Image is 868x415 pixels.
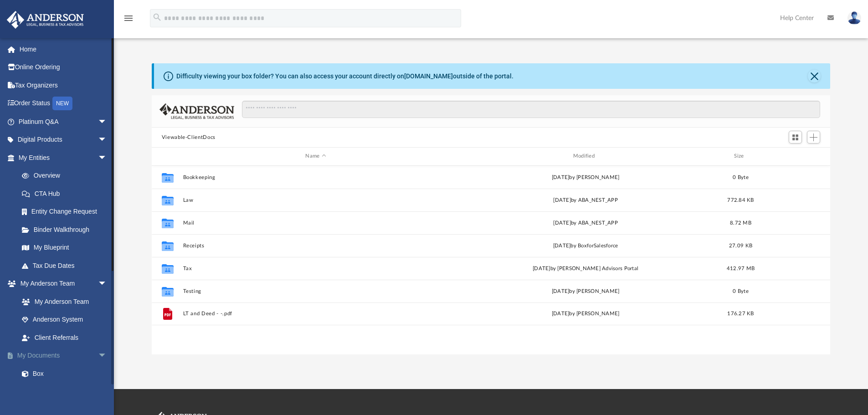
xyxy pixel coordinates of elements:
span: 0 Byte [733,288,749,293]
span: 8.72 MB [730,220,751,225]
button: Viewable-ClientDocs [162,133,216,142]
span: arrow_drop_down [98,149,116,167]
a: Client Referrals [13,328,116,347]
div: [DATE] by [PERSON_NAME] Advisors Portal [452,264,718,272]
a: Entity Change Request [13,203,121,221]
button: Bookkeeping [183,174,448,180]
div: Size [722,152,759,160]
a: My Blueprint [13,239,116,257]
span: arrow_drop_down [98,131,116,149]
button: LT and Deed - -.pdf [183,311,448,317]
div: [DATE] by [PERSON_NAME] [452,310,718,318]
a: Meeting Minutes [13,383,121,401]
button: Mail [183,220,448,226]
div: [DATE] by [PERSON_NAME] [452,173,718,181]
span: 176.27 KB [727,311,754,316]
span: arrow_drop_down [98,275,116,293]
span: arrow_drop_down [98,113,116,131]
span: arrow_drop_down [98,347,116,365]
div: [DATE] by [PERSON_NAME] [452,287,718,295]
div: Modified [452,152,719,160]
div: [DATE] by ABA_NEST_APP [452,219,718,227]
a: My Entitiesarrow_drop_down [6,149,121,167]
img: User Pic [847,11,861,25]
a: Tax Due Dates [13,256,121,275]
img: Anderson Advisors Platinum Portal [4,11,87,29]
button: Tax [183,266,448,272]
div: [DATE] by ABA_NEST_APP [452,196,718,204]
a: Platinum Q&Aarrow_drop_down [6,113,121,131]
button: Testing [183,288,448,294]
a: Digital Productsarrow_drop_down [6,131,121,149]
span: 0 Byte [733,174,749,179]
i: menu [123,13,134,24]
div: id [763,152,827,160]
button: Add [807,131,821,143]
button: Receipts [183,243,448,249]
div: Name [182,152,448,160]
span: 27.09 KB [729,243,752,248]
a: [DOMAIN_NAME] [404,72,453,80]
div: [DATE] by BoxforSalesforce [452,241,718,250]
i: search [152,12,162,22]
button: Switch to Grid View [789,131,802,143]
a: Overview [13,167,121,185]
a: Home [6,40,121,58]
a: Binder Walkthrough [13,220,121,239]
input: Search files and folders [242,101,820,118]
a: My Anderson Team [13,292,112,311]
a: CTA Hub [13,184,121,203]
span: 772.84 KB [727,197,754,202]
span: 412.97 MB [727,266,755,271]
a: menu [123,17,134,24]
a: Anderson System [13,311,116,329]
div: grid [152,166,831,354]
a: My Documentsarrow_drop_down [6,347,121,365]
div: NEW [52,97,72,110]
a: Box [13,364,116,383]
a: Online Ordering [6,58,121,77]
div: Difficulty viewing your box folder? You can also access your account directly on outside of the p... [176,72,514,81]
div: id [156,152,179,160]
a: My Anderson Teamarrow_drop_down [6,275,116,293]
a: Tax Organizers [6,76,121,94]
a: Order StatusNEW [6,94,121,113]
button: Law [183,197,448,203]
button: Close [808,70,821,82]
